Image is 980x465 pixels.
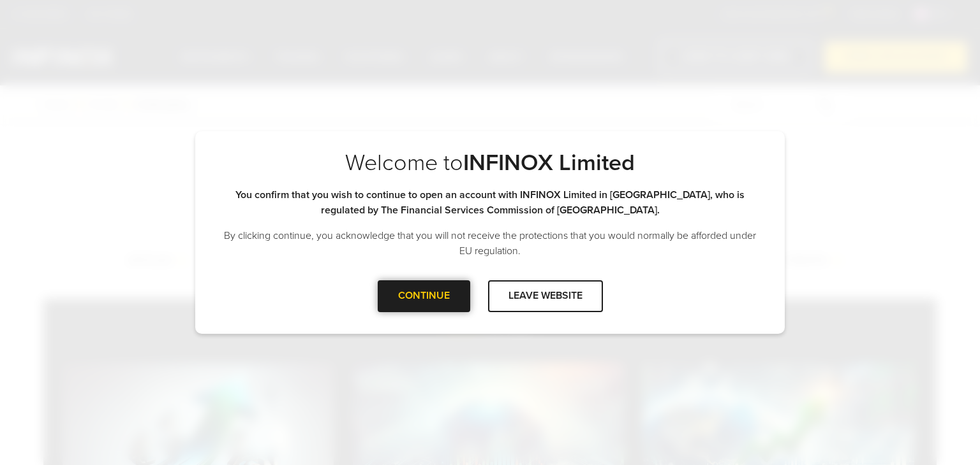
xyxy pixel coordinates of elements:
p: By clicking continue, you acknowledge that you will not receive the protections that you would no... [221,228,759,259]
div: LEAVE WEBSITE [488,280,603,311]
div: CONTINUE [378,280,470,311]
strong: INFINOX Limited [463,149,635,176]
p: Welcome to [221,149,759,177]
strong: You confirm that you wish to continue to open an account with INFINOX Limited in [GEOGRAPHIC_DATA... [235,189,745,217]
